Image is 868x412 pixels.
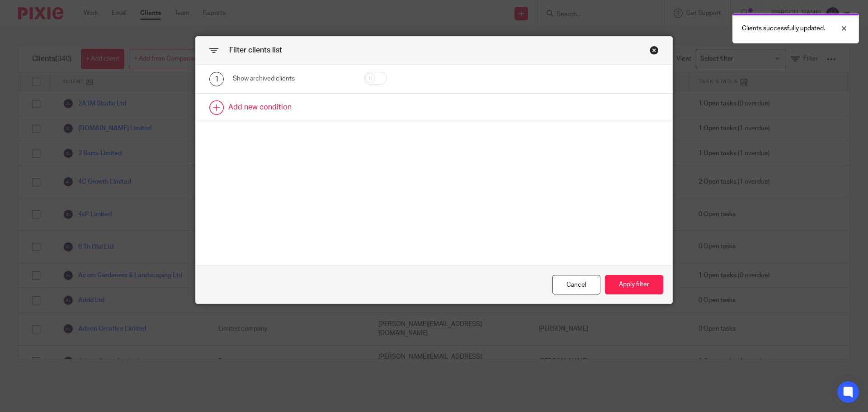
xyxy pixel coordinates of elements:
button: Apply filter [605,275,663,294]
p: Clients successfully updated. [742,24,825,33]
div: Show archived clients [233,74,350,83]
div: Close this dialog window [552,275,600,294]
div: Close this dialog window [650,46,659,55]
span: Filter clients list [229,47,282,54]
div: 1 [209,72,224,86]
